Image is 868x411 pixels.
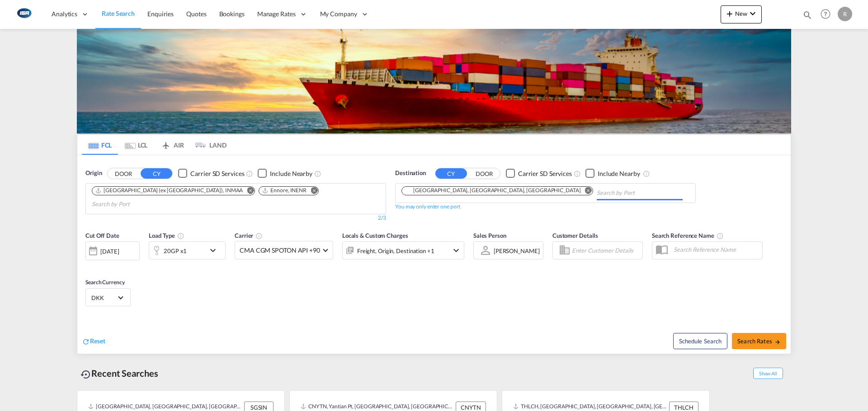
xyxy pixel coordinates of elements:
md-icon: icon-information-outline [177,232,184,240]
md-icon: icon-chevron-down [747,8,758,19]
button: Remove [305,187,318,196]
div: icon-refreshReset [82,337,105,346]
md-icon: icon-refresh [82,337,90,346]
span: Search Currency [85,279,125,286]
md-icon: Unchecked: Search for CY (Container Yard) services for all selected carriers.Checked : Search for... [246,170,253,177]
md-datepicker: Select [85,259,92,272]
md-icon: icon-plus 400-fg [724,8,735,19]
span: Search Reference Name [652,232,724,239]
span: Origin [85,169,102,178]
div: Recent Searches [77,363,162,383]
div: Freight Origin Destination Factory Stuffingicon-chevron-down [342,241,464,259]
md-checkbox: Checkbox No Ink [506,169,572,178]
span: New [724,10,758,17]
md-tab-item: FCL [82,135,118,155]
span: Search Rates [737,337,781,345]
div: R [838,7,852,21]
span: Destination [395,169,426,178]
md-icon: icon-backup-restore [80,369,91,380]
span: Manage Rates [257,9,296,18]
md-icon: icon-magnify [802,10,812,20]
div: Press delete to remove this chip. [262,187,308,194]
button: CY [435,168,467,179]
img: 1aa151c0c08011ec8d6f413816f9a227.png [14,4,34,24]
button: Remove [579,187,593,196]
div: [PERSON_NAME] [494,247,540,254]
div: 20GP x1icon-chevron-down [149,241,226,259]
md-select: Select Currency: kr DKKDenmark Krone [90,291,126,304]
div: OriginDOOR CY Checkbox No InkUnchecked: Search for CY (Container Yard) services for all selected ... [77,155,791,354]
md-chips-wrap: Chips container. Use arrow keys to select chips. [400,184,686,200]
span: Cut Off Date [85,232,119,239]
div: You may only enter one port [395,203,460,211]
md-tab-item: AIR [154,135,190,155]
span: Load Type [149,232,184,239]
span: Show All [753,368,783,379]
div: 2/3 [85,214,386,222]
md-tab-item: LAND [190,135,226,155]
md-icon: Unchecked: Ignores neighbouring ports when fetching rates.Checked : Includes neighbouring ports w... [643,170,650,177]
md-icon: icon-airplane [160,140,171,147]
div: [DATE] [100,247,119,255]
div: Carrier SD Services [190,169,244,178]
span: Rate Search [102,9,135,17]
md-chips-wrap: Chips container. Use arrow keys to select chips. [90,184,381,212]
button: icon-plus 400-fgNewicon-chevron-down [721,5,762,23]
md-tab-item: LCL [118,135,154,155]
span: CMA CGM SPOTON API +90 [240,246,320,255]
md-icon: Unchecked: Search for CY (Container Yard) services for all selected carriers.Checked : Search for... [574,170,581,177]
button: CY [141,168,172,179]
input: Enter Customer Details [572,244,640,257]
md-checkbox: Checkbox No Ink [178,169,244,178]
input: Chips input. [597,186,683,200]
span: Carrier [235,232,263,239]
md-checkbox: Checkbox No Ink [585,169,640,178]
div: Include Nearby [598,169,640,178]
button: DOOR [468,168,500,179]
div: Freight Origin Destination Factory Stuffing [357,245,434,257]
md-icon: icon-chevron-down [451,245,462,256]
span: Analytics [52,9,77,18]
span: Enquiries [147,10,174,18]
md-icon: icon-arrow-right [774,339,781,345]
img: LCL+%26+FCL+BACKGROUND.png [77,29,791,134]
button: Note: By default Schedule search will only considerorigin ports, destination ports and cut off da... [673,333,727,349]
span: My Company [320,9,357,18]
span: Locals & Custom Charges [342,232,408,239]
div: Chennai (ex Madras), INMAA [95,187,243,194]
md-pagination-wrapper: Use the left and right arrow keys to navigate between tabs [82,135,226,155]
span: Help [818,6,833,22]
div: Press delete to remove this chip. [405,187,583,194]
span: Quotes [186,10,206,18]
input: Search Reference Name [669,243,762,256]
div: 20GP x1 [164,245,187,257]
button: DOOR [108,168,139,179]
button: Remove [241,187,255,196]
div: Press delete to remove this chip. [95,187,245,194]
md-icon: Your search will be saved by the below given name [717,232,724,240]
md-checkbox: Checkbox No Ink [258,169,312,178]
span: Reset [90,337,105,345]
span: DKK [91,294,117,302]
md-icon: The selected Trucker/Carrierwill be displayed in the rate results If the rates are from another f... [255,232,263,240]
md-icon: icon-chevron-down [208,245,223,256]
md-icon: Unchecked: Ignores neighbouring ports when fetching rates.Checked : Includes neighbouring ports w... [314,170,321,177]
span: Sales Person [473,232,506,239]
button: Search Ratesicon-arrow-right [732,333,786,349]
span: Customer Details [552,232,598,239]
md-select: Sales Person: Rasmus Ottosen [493,244,541,257]
div: Carrier SD Services [518,169,572,178]
div: Copenhagen, NY, USKOG [405,187,581,194]
input: Chips input. [92,197,178,212]
div: Help [818,6,838,23]
div: [DATE] [85,241,140,260]
div: icon-magnify [802,10,812,23]
div: Ennore, INENR [262,187,307,194]
div: Include Nearby [270,169,312,178]
span: Bookings [219,10,245,18]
